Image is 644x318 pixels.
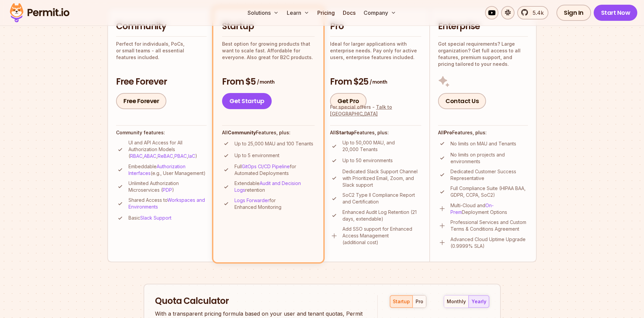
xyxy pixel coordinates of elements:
span: / month [257,79,274,85]
p: No limits on MAU and Tenants [450,140,516,147]
h3: From $25 [330,76,421,88]
p: Unlimited Authorization Microservices ( ) [128,180,207,193]
a: RBAC [130,153,143,159]
p: Advanced Cloud Uptime Upgrade (0.9999% SLA) [450,236,528,249]
a: 5.4k [517,6,548,19]
p: Perfect for individuals, PoCs, or small teams - all essential features included. [116,41,207,61]
p: Full Compliance Suite (HIPAA BAA, GDPR, CCPA, SoC2) [450,185,528,198]
p: for Enhanced Monitoring [234,197,315,211]
a: ReBAC [158,153,173,159]
p: SoC2 Type II Compliance Report and Certification [342,192,421,205]
a: IaC [188,153,195,159]
p: Best option for growing products that want to scale fast. Affordable for everyone. Also great for... [222,41,315,61]
p: Add SSO support for Enhanced Access Management (additional cost) [342,226,421,246]
span: / month [370,79,387,85]
p: Embeddable (e.g., User Management) [128,163,207,177]
strong: Community [228,130,256,135]
p: Up to 50,000 MAU, and 20,000 Tenants [342,139,421,153]
a: Contact Us [438,93,486,109]
a: On-Prem [450,202,494,215]
button: Learn [284,6,312,19]
div: monthly [447,298,466,305]
p: No limits on projects and environments [450,151,528,165]
h3: From $5 [222,76,315,88]
a: Logs Forwarder [234,197,269,203]
h2: Pro [330,20,421,33]
a: Start Now [594,5,638,21]
p: Shared Access to [128,197,207,210]
p: Got special requirements? Large organization? Get full access to all features, premium support, a... [438,41,528,67]
a: Free Forever [116,93,166,109]
a: Pricing [315,6,337,19]
p: Up to 50 environments [342,157,393,164]
p: Extendable retention [234,180,315,193]
a: PBAC [174,153,187,159]
strong: Startup [336,130,354,135]
a: GitOps CI/CD Pipeline [242,164,290,169]
p: Multi-Cloud and Deployment Options [450,202,528,216]
p: Basic [128,215,171,221]
button: Company [361,6,399,19]
div: pro [416,298,423,305]
button: Solutions [245,6,281,19]
h3: Free Forever [116,76,207,88]
h4: All Features, plus: [330,129,421,136]
h2: Enterprise [438,20,528,33]
a: PDP [163,187,172,193]
h2: Quota Calculator [155,295,366,307]
h4: All Features, plus: [438,129,528,136]
a: Slack Support [140,215,171,221]
p: Up to 25,000 MAU and 100 Tenants [234,140,313,147]
a: Authorization Interfaces [128,164,185,176]
span: 5.4k [529,9,544,17]
p: Enhanced Audit Log Retention (21 days, extendable) [342,209,421,222]
img: Permit logo [7,1,72,24]
p: Up to 5 environment [234,152,279,159]
a: Get Startup [222,93,272,109]
a: Docs [340,6,358,19]
h4: All Features, plus: [222,129,315,136]
a: ABAC [144,153,156,159]
p: UI and API Access for All Authorization Models ( , , , , ) [128,139,207,160]
div: For special offers - [330,104,421,117]
h2: Startup [222,20,315,33]
h4: Community features: [116,129,207,136]
p: Full for Automated Deployments [234,163,315,177]
p: Professional Services and Custom Terms & Conditions Agreement [450,219,528,232]
a: Sign In [556,5,591,21]
strong: Pro [444,130,452,135]
p: Dedicated Customer Success Representative [450,168,528,182]
a: Audit and Decision Logs [234,180,301,193]
p: Ideal for larger applications with enterprise needs. Pay only for active users, enterprise featur... [330,41,421,61]
p: Dedicated Slack Support Channel with Prioritized Email, Zoom, and Slack support [342,168,421,188]
a: Get Pro [330,93,367,109]
h2: Community [116,20,207,33]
